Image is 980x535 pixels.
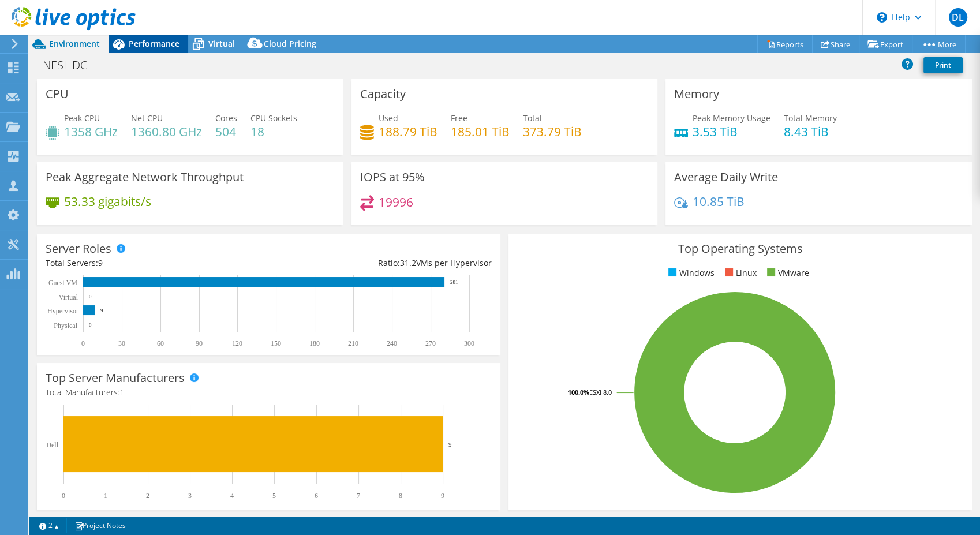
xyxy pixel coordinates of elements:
text: 0 [89,294,92,300]
h3: Top Operating Systems [517,242,963,255]
a: Share [812,35,859,53]
a: Project Notes [66,518,134,533]
span: Net CPU [131,113,163,124]
a: More [912,35,966,53]
h4: 373.79 TiB [523,125,582,138]
text: 240 [387,339,397,347]
h4: 1360.80 GHz [131,125,202,138]
span: Performance [129,38,179,49]
span: Free [451,113,467,124]
text: 9 [100,308,103,313]
text: 0 [62,492,65,500]
text: 5 [272,492,276,500]
span: CPU Sockets [250,113,297,124]
h4: 3.53 TiB [693,125,770,138]
h3: Top Server Manufacturers [46,372,185,384]
text: 6 [315,492,318,500]
h1: NESL DC [38,59,105,72]
span: Total Memory [784,113,837,124]
text: 0 [81,339,85,347]
span: Cloud Pricing [264,38,316,49]
text: 9 [448,441,452,448]
li: Windows [665,267,715,279]
text: Dell [46,441,58,449]
text: 1 [104,492,107,500]
text: 60 [157,339,164,347]
h4: 188.79 TiB [379,125,437,138]
text: 9 [441,492,444,500]
text: 4 [230,492,234,500]
h4: 18 [250,125,297,138]
a: Reports [757,35,813,53]
span: 1 [119,387,124,398]
h3: Average Daily Write [674,171,778,184]
h4: 53.33 gigabits/s [64,195,151,208]
text: Physical [54,321,77,330]
h3: Memory [674,88,719,100]
text: 7 [357,492,360,500]
text: 120 [232,339,242,347]
span: Used [379,113,398,124]
h4: 10.85 TiB [693,195,745,208]
h3: CPU [46,88,69,100]
div: Total Servers: [46,257,268,270]
span: Peak Memory Usage [693,113,770,124]
text: 8 [399,492,402,500]
span: DL [949,8,967,27]
span: Total [523,113,542,124]
h3: Capacity [360,88,406,100]
text: Virtual [59,293,78,301]
span: Cores [215,113,237,124]
tspan: 100.0% [568,388,589,396]
text: 210 [348,339,358,347]
text: 270 [425,339,436,347]
text: Guest VM [48,279,77,287]
h4: Total Manufacturers: [46,386,492,399]
a: Print [923,57,963,73]
svg: \n [877,12,887,23]
text: 0 [89,322,92,328]
text: 90 [196,339,203,347]
h4: 504 [215,125,237,138]
a: 2 [31,518,67,533]
text: 300 [464,339,474,347]
h4: 185.01 TiB [451,125,510,138]
span: Virtual [208,38,235,49]
li: VMware [764,267,809,279]
h4: 8.43 TiB [784,125,837,138]
h3: IOPS at 95% [360,171,425,184]
h4: 1358 GHz [64,125,118,138]
tspan: ESXi 8.0 [589,388,612,396]
span: Environment [49,38,100,49]
li: Linux [722,267,757,279]
text: 180 [309,339,320,347]
text: 30 [118,339,125,347]
span: Peak CPU [64,113,100,124]
div: Ratio: VMs per Hypervisor [268,257,491,270]
h3: Peak Aggregate Network Throughput [46,171,244,184]
a: Export [859,35,912,53]
text: 281 [450,279,458,285]
h3: Server Roles [46,242,111,255]
h4: 19996 [379,196,413,208]
span: 9 [98,257,103,268]
text: 150 [271,339,281,347]
text: Hypervisor [47,307,78,315]
text: 2 [146,492,149,500]
span: 31.2 [400,257,416,268]
text: 3 [188,492,192,500]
